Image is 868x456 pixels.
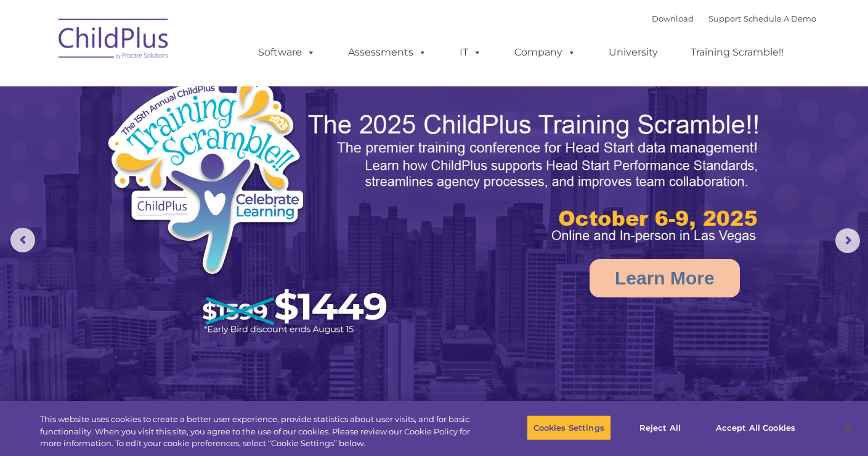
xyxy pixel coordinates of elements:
button: Reject All [622,415,699,441]
a: Training Scramble!! [678,40,796,65]
a: Schedule A Demo [744,14,816,23]
img: ChildPlus by Procare Solutions [52,10,176,72]
div: This website uses cookies to create a better user experience, provide statistics about user visit... [40,413,477,450]
a: University [596,40,670,65]
a: Company [502,40,588,65]
a: Learn More [590,259,740,297]
button: Cookies Settings [527,415,611,441]
a: Download [652,14,694,23]
font: | [652,14,816,23]
a: IT [447,40,494,65]
button: Close [835,414,862,441]
a: Support [708,14,741,23]
button: Accept All Cookies [709,415,802,441]
a: Software [246,40,328,65]
a: Assessments [336,40,439,65]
